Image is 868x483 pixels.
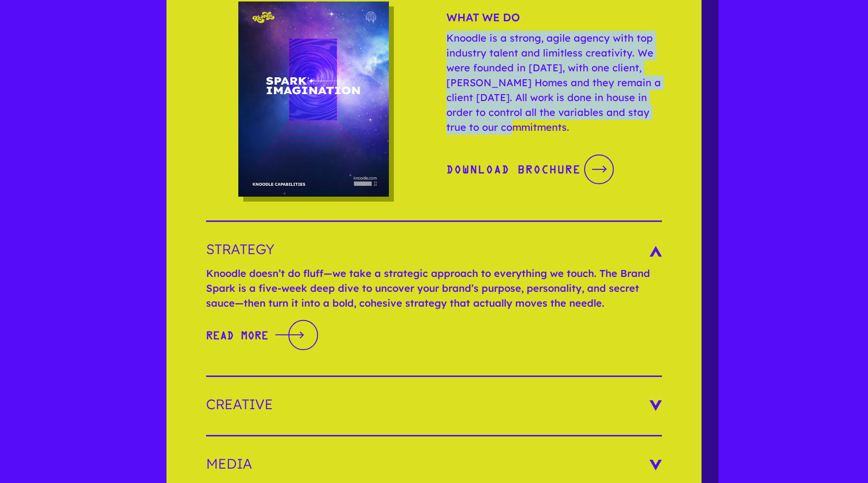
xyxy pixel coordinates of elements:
h3: Creative [206,397,662,411]
img: salesiqlogo_leal7QplfZFryJ6FIlVepeu7OftD7mt8q6exU6-34PB8prfIgodN67KcxXM9Y7JQ_.png [68,260,75,266]
img: logo_Zg8I0qSkbAqR2WFHt3p6CTuqpyXMFPubPcD2OT02zFN43Cy9FUNNG3NEPhM_Q1qe_.png [17,59,42,65]
span: We are offline. Please leave us a message. [21,125,173,225]
h3: What we do [446,12,662,31]
a: Download BrochureDownload Brochure [446,153,614,186]
em: Submit [145,305,180,319]
div: Knoodle doesn’t do fluff—we take a strategic approach to everything we touch. The Brand Spark is ... [206,256,662,352]
p: Knoodle is a strong, agile agency with top industry talent and limitless creativity. We were foun... [446,31,662,145]
div: Leave a message [52,55,166,68]
div: Minimize live chat window [163,5,186,29]
img: Knoodle_Capabilities_General-thumb [238,1,389,197]
em: Driven by SalesIQ [78,260,126,267]
a: Read MoreRead More [206,319,318,352]
textarea: Type your message and click 'Submit' [5,270,189,305]
h3: Strategy [206,242,662,256]
h3: Media [206,457,662,471]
